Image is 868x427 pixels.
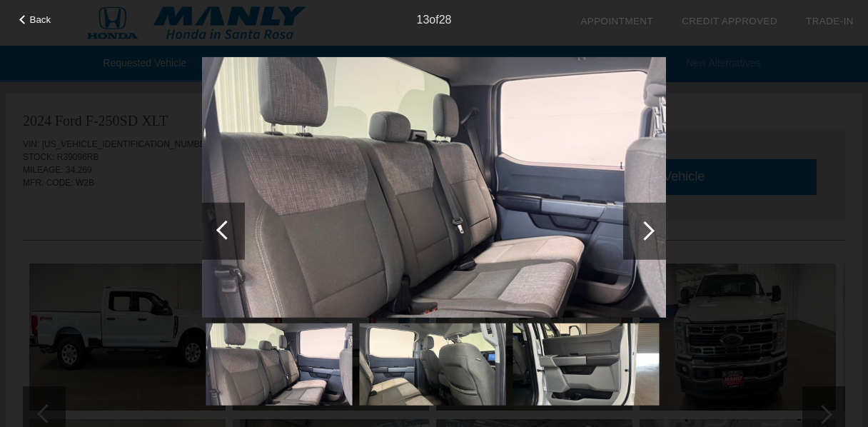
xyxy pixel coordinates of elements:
a: Credit Approved [682,16,777,26]
span: 13 [417,14,430,26]
span: 28 [439,14,452,26]
a: Trade-In [806,16,854,26]
img: image.aspx [513,323,660,406]
img: image.aspx [360,323,506,406]
img: image.aspx [206,323,353,406]
img: image.aspx [202,56,666,318]
span: Back [30,14,51,25]
a: Appointment [580,16,653,26]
